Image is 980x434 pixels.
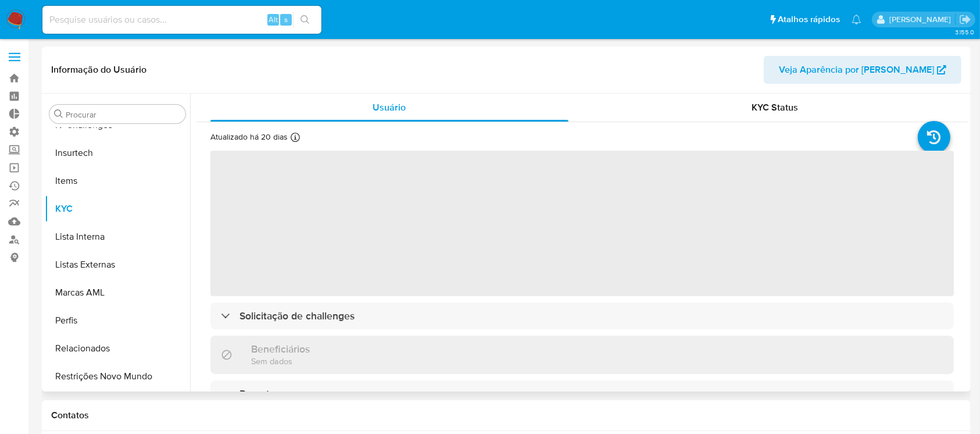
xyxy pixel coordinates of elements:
button: Perfis [45,307,190,335]
p: Sem dados [251,355,310,367]
h1: Contatos [51,410,961,421]
a: Sair [959,13,971,26]
h3: Parentes [239,387,280,400]
button: Lista Interna [45,223,190,251]
a: Notificações [852,15,861,24]
button: Items [45,167,190,195]
input: Procurar [66,109,181,120]
button: Insurtech [45,139,190,167]
input: Pesquise usuários ou casos... [42,12,321,27]
button: Restrições Novo Mundo [45,362,190,390]
span: ‌ [210,151,954,296]
div: BeneficiáriosSem dados [210,336,954,373]
p: Atualizado há 20 dias [210,131,288,143]
span: Veja Aparência por [PERSON_NAME] [779,56,934,84]
div: Solicitação de challenges [210,303,954,329]
button: KYC [45,195,190,223]
button: search-icon [293,12,317,28]
span: Usuário [373,101,406,114]
h1: Informação do Usuário [51,64,146,76]
p: adriano.brito@mercadolivre.com [889,14,955,25]
h3: Solicitação de challenges [239,310,355,322]
span: Atalhos rápidos [778,13,840,26]
button: Listas Externas [45,251,190,279]
button: Procurar [54,109,63,119]
span: Alt [269,14,278,25]
button: Veja Aparência por [PERSON_NAME] [764,56,961,84]
div: Parentes [210,380,954,407]
span: KYC Status [752,101,798,114]
span: s [284,14,288,25]
h3: Beneficiários [251,343,310,355]
button: Relacionados [45,335,190,362]
button: Marcas AML [45,279,190,307]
